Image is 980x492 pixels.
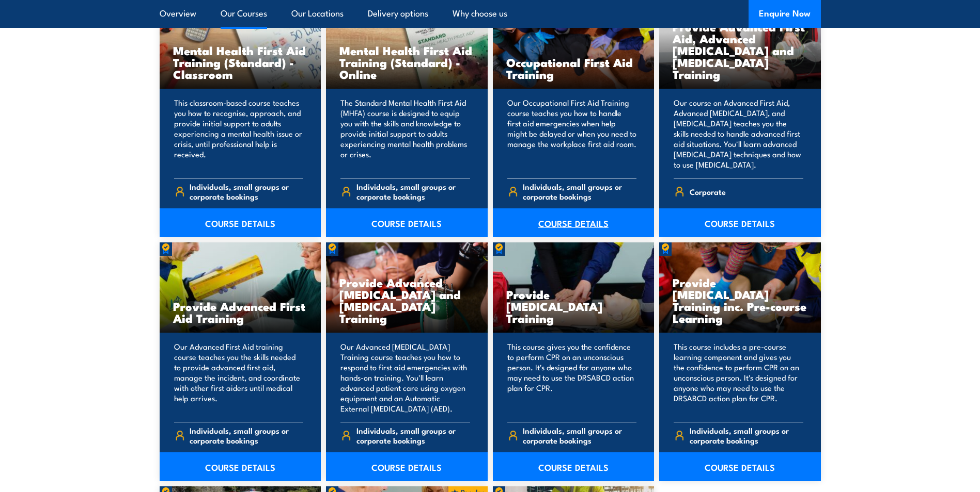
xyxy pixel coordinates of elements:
[523,182,636,201] span: Individuals, small groups or corporate bookings
[673,21,807,80] h3: Provide Advanced First Aid, Advanced [MEDICAL_DATA] and [MEDICAL_DATA] Training
[326,208,488,237] a: COURSE DETAILS
[690,425,803,445] span: Individuals, small groups or corporate bookings
[160,452,321,481] a: COURSE DETAILS
[190,425,303,445] span: Individuals, small groups or corporate bookings
[673,276,807,324] h3: Provide [MEDICAL_DATA] Training inc. Pre-course Learning
[339,44,474,80] h3: Mental Health First Aid Training (Standard) - Online
[173,44,308,80] h3: Mental Health First Aid Training (Standard) - Classroom
[507,97,637,170] p: Our Occupational First Aid Training course teaches you how to handle first aid emergencies when h...
[659,452,821,481] a: COURSE DETAILS
[173,300,308,324] h3: Provide Advanced First Aid Training
[340,341,470,414] p: Our Advanced [MEDICAL_DATA] Training course teaches you how to respond to first aid emergencies w...
[174,97,304,170] p: This classroom-based course teaches you how to recognise, approach, and provide initial support t...
[326,452,488,481] a: COURSE DETAILS
[506,288,641,324] h3: Provide [MEDICAL_DATA] Training
[674,341,803,414] p: This course includes a pre-course learning component and gives you the confidence to perform CPR ...
[690,184,726,200] span: Corporate
[659,208,821,237] a: COURSE DETAILS
[174,341,304,414] p: Our Advanced First Aid training course teaches you the skills needed to provide advanced first ai...
[339,276,474,324] h3: Provide Advanced [MEDICAL_DATA] and [MEDICAL_DATA] Training
[160,208,321,237] a: COURSE DETAILS
[674,97,803,170] p: Our course on Advanced First Aid, Advanced [MEDICAL_DATA], and [MEDICAL_DATA] teaches you the ski...
[190,182,303,201] span: Individuals, small groups or corporate bookings
[493,452,655,481] a: COURSE DETAILS
[340,97,470,170] p: The Standard Mental Health First Aid (MHFA) course is designed to equip you with the skills and k...
[493,208,655,237] a: COURSE DETAILS
[356,425,470,445] span: Individuals, small groups or corporate bookings
[507,341,637,414] p: This course gives you the confidence to perform CPR on an unconscious person. It's designed for a...
[506,56,641,80] h3: Occupational First Aid Training
[523,425,636,445] span: Individuals, small groups or corporate bookings
[356,182,470,201] span: Individuals, small groups or corporate bookings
